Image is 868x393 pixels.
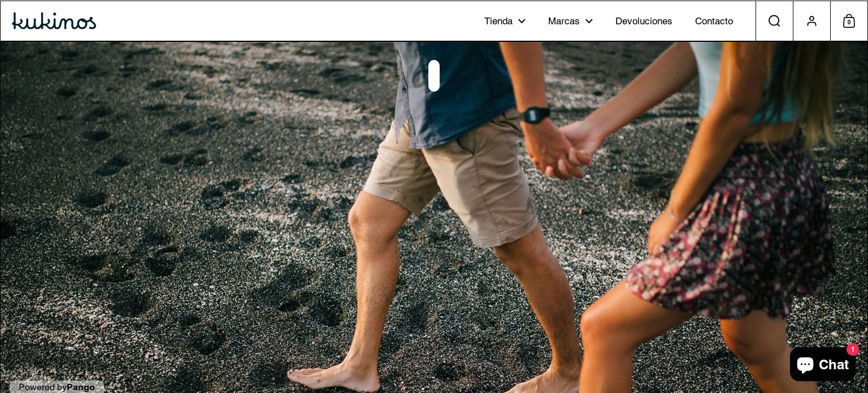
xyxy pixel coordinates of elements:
span: Devoluciones [615,15,672,28]
inbox-online-store-chat: Chat de la tienda online Shopify [787,347,859,384]
a: Contacto [684,5,744,37]
a: Tienda [473,5,537,37]
span: 0 [843,15,855,30]
span: Marcas [548,15,580,28]
a: Marcas [537,5,604,37]
span: Tienda [484,15,513,28]
span: Contacto [695,15,733,28]
a: Devoluciones [604,5,684,37]
a: Pango [67,382,95,392]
